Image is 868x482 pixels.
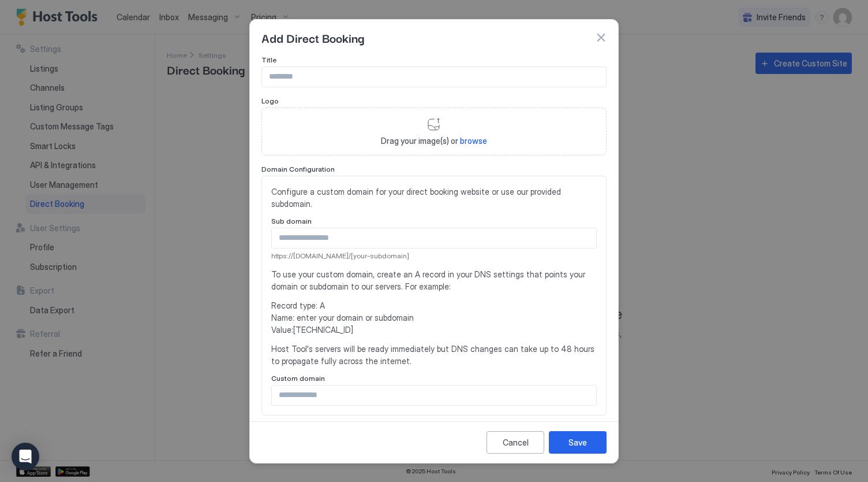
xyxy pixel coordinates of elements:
[381,136,487,146] span: Drag your image(s) or
[261,97,279,105] span: Logo
[261,29,364,46] span: Add Direct Booking
[261,55,276,64] span: Title
[272,385,596,405] input: Input Field
[487,431,544,454] button: Cancel
[271,217,312,225] span: Sub domain
[271,186,597,210] span: Configure a custom domain for your direct booking website or use our provided subdomain.
[271,251,597,261] span: https://[DOMAIN_NAME]/[your-subdomain]
[272,228,596,248] input: Input Field
[568,436,587,448] div: Save
[460,136,487,146] span: browse
[271,268,597,292] span: To use your custom domain, create an A record in your DNS settings that points your domain or sub...
[271,299,597,336] span: Record type: A Name: enter your domain or subdomain Value: [TECHNICAL_ID]
[271,343,597,367] span: Host Tool's servers will be ready immediately but DNS changes can take up to 48 hours to propagat...
[262,67,606,87] input: Input Field
[261,165,335,173] span: Domain Configuration
[503,436,529,448] div: Cancel
[549,431,607,454] button: Save
[12,443,39,470] div: Open Intercom Messenger
[271,374,325,383] span: Custom domain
